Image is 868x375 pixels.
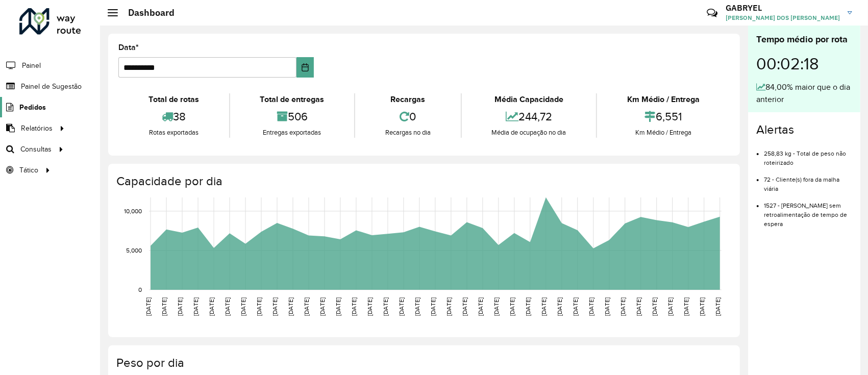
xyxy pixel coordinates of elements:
h3: GABRYEL [726,3,840,13]
span: Painel de Sugestão [21,81,82,92]
text: [DATE] [430,297,436,316]
text: [DATE] [271,297,278,316]
span: [PERSON_NAME] DOS [PERSON_NAME] [726,13,840,22]
div: Km Médio / Entrega [600,93,727,106]
text: [DATE] [177,297,183,316]
text: 0 [138,286,142,293]
text: [DATE] [351,297,357,316]
h4: Alertas [756,122,852,137]
text: [DATE] [477,297,484,316]
text: 5,000 [126,247,142,254]
h4: Peso por dia [116,356,730,370]
text: [DATE] [319,297,326,316]
span: Consultas [20,144,52,155]
text: [DATE] [493,297,500,316]
div: Recargas no dia [358,128,458,138]
text: [DATE] [224,297,231,316]
span: Painel [22,60,41,71]
text: [DATE] [588,297,594,316]
text: 10,000 [124,208,142,214]
text: [DATE] [635,297,642,316]
div: 6,551 [600,106,727,128]
text: [DATE] [240,297,246,316]
div: Entregas exportadas [233,128,352,138]
text: [DATE] [287,297,294,316]
text: [DATE] [604,297,610,316]
h2: Dashboard [118,7,175,18]
div: Km Médio / Entrega [600,128,727,138]
text: [DATE] [414,297,420,316]
text: [DATE] [667,297,674,316]
text: [DATE] [256,297,262,316]
li: 1527 - [PERSON_NAME] sem retroalimentação de tempo de espera [764,193,852,229]
div: 84,00% maior que o dia anterior [756,81,852,106]
label: Data [118,41,139,54]
div: 506 [233,106,352,128]
div: Recargas [358,93,458,106]
div: Média de ocupação no dia [464,128,594,138]
div: 00:02:18 [756,46,852,81]
text: [DATE] [572,297,579,316]
div: Tempo médio por rota [756,33,852,46]
text: [DATE] [335,297,341,316]
text: [DATE] [303,297,310,316]
text: [DATE] [556,297,563,316]
text: [DATE] [366,297,373,316]
div: 0 [358,106,458,128]
text: [DATE] [619,297,626,316]
text: [DATE] [192,297,199,316]
text: [DATE] [161,297,167,316]
text: [DATE] [382,297,389,316]
div: Total de entregas [233,93,352,106]
span: Tático [19,165,38,176]
li: 258,83 kg - Total de peso não roteirizado [764,141,852,167]
text: [DATE] [540,297,547,316]
text: [DATE] [651,297,658,316]
text: [DATE] [509,297,515,316]
div: Total de rotas [121,93,227,106]
span: Pedidos [19,102,46,113]
text: [DATE] [683,297,689,316]
text: [DATE] [714,297,721,316]
div: Rotas exportadas [121,128,227,138]
text: [DATE] [398,297,405,316]
text: [DATE] [208,297,215,316]
a: Contato Rápido [701,2,723,24]
li: 72 - Cliente(s) fora da malha viária [764,167,852,193]
span: Relatórios [21,123,53,134]
text: [DATE] [525,297,531,316]
div: 244,72 [464,106,594,128]
text: [DATE] [445,297,452,316]
div: 38 [121,106,227,128]
h4: Capacidade por dia [116,174,730,189]
text: [DATE] [145,297,152,316]
text: [DATE] [461,297,468,316]
button: Choose Date [296,57,314,78]
text: [DATE] [699,297,705,316]
div: Média Capacidade [464,93,594,106]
